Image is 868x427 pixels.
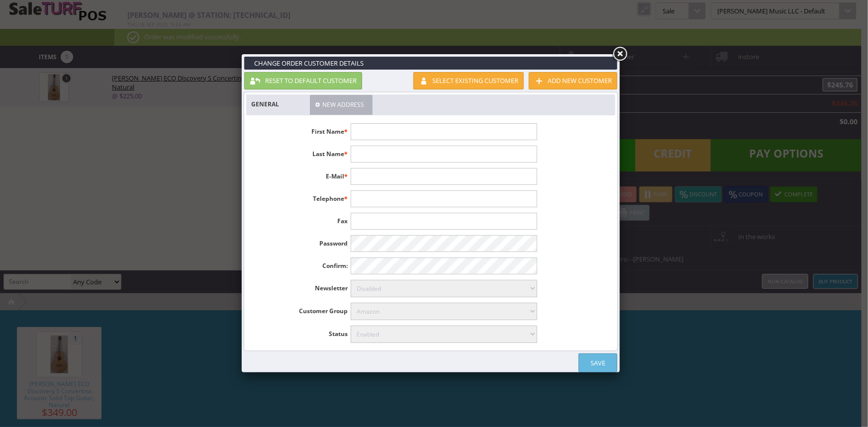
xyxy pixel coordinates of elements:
[529,72,617,89] a: Add new customer
[611,45,629,63] a: Close
[251,168,351,181] label: E-Mail
[246,95,308,114] a: General
[310,95,373,115] a: New Address
[251,235,351,248] label: Password
[244,72,362,89] a: Reset to default customer
[244,57,617,70] h3: Change Order Customer Details
[579,353,617,372] a: Save
[413,72,524,89] a: Select existing customer
[251,190,351,203] label: Telephone
[251,146,351,159] label: Last Name
[251,326,351,339] label: Status
[251,213,351,226] label: Fax
[251,303,351,316] label: Customer Group
[251,280,351,293] label: Newsletter
[251,257,351,270] label: Confirm:
[251,123,351,136] label: First Name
